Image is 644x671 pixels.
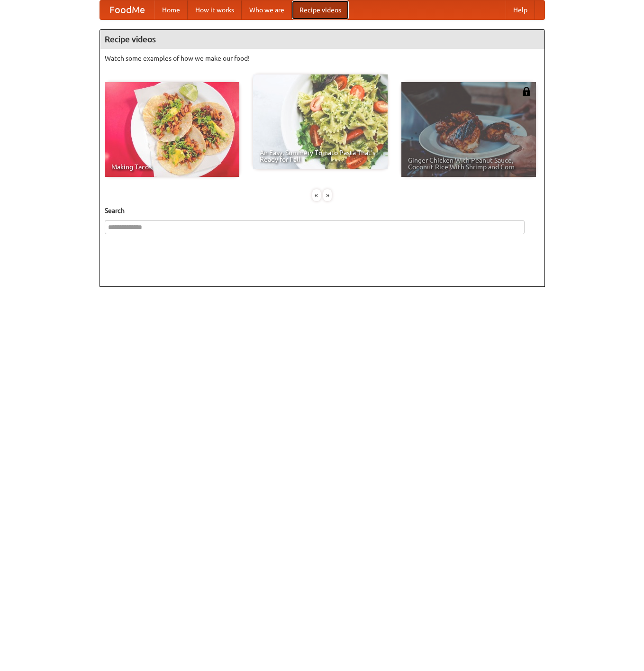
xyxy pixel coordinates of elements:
a: Recipe videos [292,0,349,19]
p: Watch some examples of how we make our food! [105,54,540,63]
h5: Search [105,206,540,215]
div: « [312,189,321,201]
a: Making Tacos [105,82,239,177]
a: FoodMe [100,0,154,19]
a: Who we are [242,0,292,19]
img: 483408.png [522,87,531,96]
div: » [323,189,332,201]
a: Help [506,0,535,19]
a: Home [154,0,188,19]
h4: Recipe videos [100,30,544,49]
span: Making Tacos [111,164,233,170]
a: An Easy, Summery Tomato Pasta That's Ready for Fall [253,74,388,169]
span: An Easy, Summery Tomato Pasta That's Ready for Fall [260,149,381,163]
a: How it works [188,0,242,19]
